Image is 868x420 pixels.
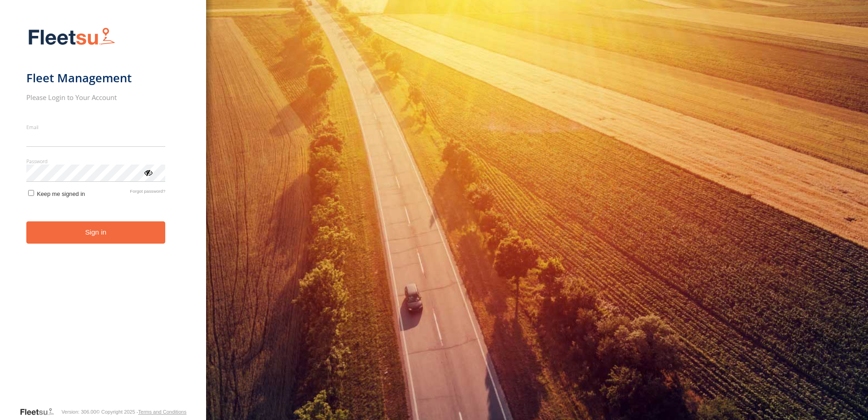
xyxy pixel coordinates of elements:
img: Fleetsu [26,25,117,49]
div: © Copyright 2025 - [96,409,187,415]
div: ViewPassword [143,168,153,177]
label: Password [26,158,166,165]
label: Email [26,124,166,130]
span: Keep me signed in [37,190,85,197]
h2: Please Login to Your Account [26,93,166,102]
a: Terms and Conditions [138,409,186,415]
a: Forgot password? [130,189,165,197]
form: main [26,22,180,406]
input: Keep me signed in [28,190,34,196]
h1: Fleet Management [26,70,166,85]
a: Visit our Website [20,407,61,416]
div: Version: 306.00 [61,409,96,415]
button: Sign in [26,221,166,244]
